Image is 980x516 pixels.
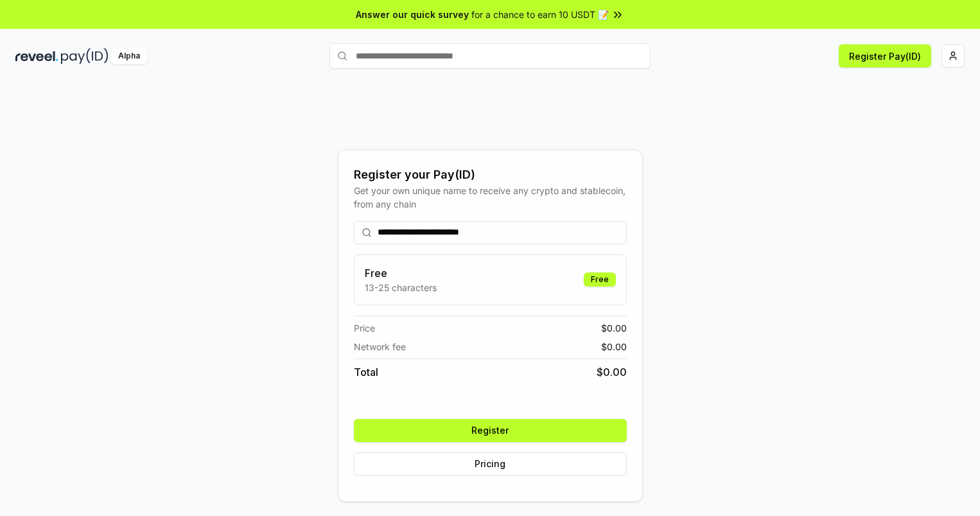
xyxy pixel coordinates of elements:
[354,364,378,380] span: Total
[354,452,627,476] button: Pricing
[111,48,147,64] div: Alpha
[597,364,627,380] span: $ 0.00
[354,184,627,211] div: Get your own unique name to receive any crypto and stablecoin, from any chain
[365,281,437,294] p: 13-25 characters
[354,166,627,184] div: Register your Pay(ID)
[471,8,609,21] span: for a chance to earn 10 USDT 📝
[356,8,469,21] span: Answer our quick survey
[15,48,58,64] img: reveel_dark
[61,48,109,64] img: pay_id
[354,340,406,353] span: Network fee
[354,419,627,442] button: Register
[839,44,931,67] button: Register Pay(ID)
[601,340,627,353] span: $ 0.00
[584,272,616,287] div: Free
[601,321,627,335] span: $ 0.00
[365,265,437,281] h3: Free
[354,321,375,335] span: Price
